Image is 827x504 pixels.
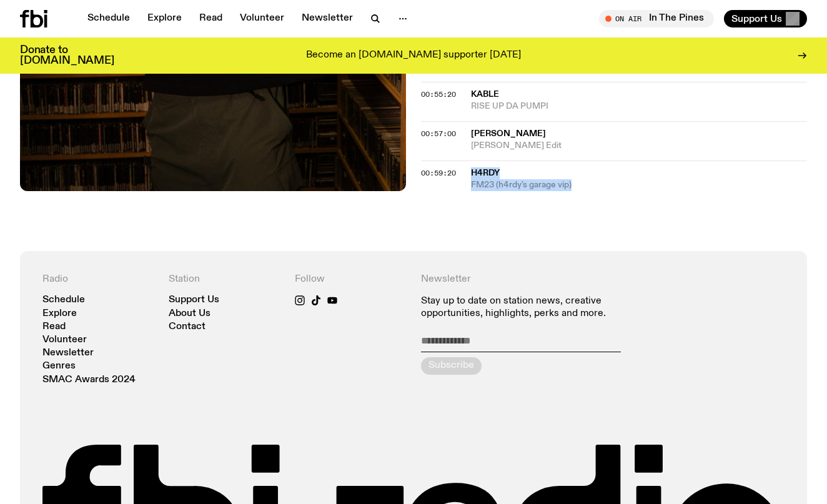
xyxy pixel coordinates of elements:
button: 00:59:20 [421,170,456,177]
span: KABLE [471,90,499,99]
button: Subscribe [421,357,482,375]
span: [PERSON_NAME] [471,129,546,138]
span: Support Us [731,13,782,24]
h3: Donate to [DOMAIN_NAME] [20,45,114,66]
a: Volunteer [232,10,292,27]
h4: Follow [295,274,406,285]
h4: Radio [42,274,154,285]
span: RISE UP DA PUMPI [471,101,807,112]
span: [PERSON_NAME] Edit [471,140,807,152]
a: Read [192,10,230,27]
h4: Newsletter [421,274,658,285]
p: Become an [DOMAIN_NAME] supporter [DATE] [306,50,521,61]
a: Volunteer [42,335,87,345]
a: Schedule [80,10,137,27]
span: h4rdy [471,169,500,177]
a: Read [42,322,66,332]
p: Stay up to date on station news, creative opportunities, highlights, perks and more. [421,295,658,319]
span: 00:55:20 [421,89,456,99]
a: Explore [42,309,77,319]
h4: Station [169,274,280,285]
a: SMAC Awards 2024 [42,375,136,385]
button: Support Us [724,10,807,27]
a: Contact [169,322,206,332]
button: 00:55:20 [421,91,456,98]
a: Newsletter [294,10,360,27]
a: Schedule [42,295,85,305]
button: On AirIn The Pines [599,10,714,27]
span: 00:59:20 [421,168,456,178]
span: FM23 (h4rdy's garage vip) [471,179,807,191]
a: About Us [169,309,210,319]
a: Support Us [169,295,219,305]
a: Explore [140,10,189,27]
a: Newsletter [42,348,94,358]
span: 00:57:00 [421,129,456,139]
button: 00:57:00 [421,131,456,137]
a: Genres [42,362,76,371]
